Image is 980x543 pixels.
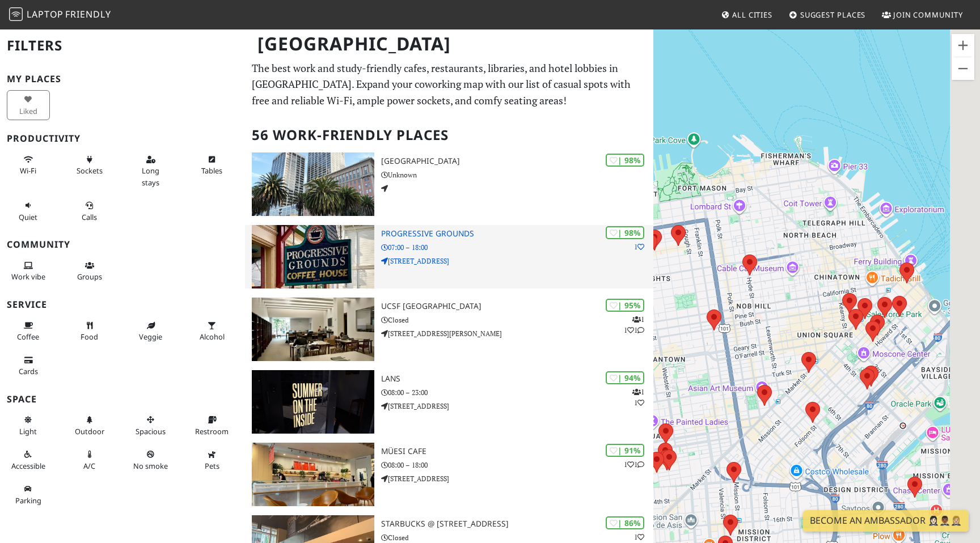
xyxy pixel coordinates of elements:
[19,212,37,222] span: Quiet
[68,196,111,226] button: Calls
[7,239,238,250] h3: Community
[7,410,50,440] button: Light
[9,7,23,21] img: LaptopFriendly
[252,443,374,506] img: Müesi Cafe
[893,10,963,20] span: Join Community
[381,229,653,239] h3: Progressive Grounds
[7,351,50,381] button: Cards
[381,460,653,470] p: 08:00 – 18:00
[65,8,111,20] span: Friendly
[7,394,238,405] h3: Space
[83,461,95,471] span: Air conditioned
[7,480,50,510] button: Parking
[245,152,653,216] a: One Market Plaza | 98% [GEOGRAPHIC_DATA] Unknown
[195,426,229,436] span: Restroom
[606,299,644,312] div: | 95%
[245,225,653,289] a: Progressive Grounds | 98% 1 Progressive Grounds 07:00 – 18:00 [STREET_ADDRESS]
[19,426,37,436] span: Natural light
[7,299,238,310] h3: Service
[68,256,111,286] button: Groups
[716,5,777,25] a: All Cities
[7,196,50,226] button: Quiet
[81,332,98,342] span: Food
[11,271,45,282] span: People working
[248,28,651,60] h1: [GEOGRAPHIC_DATA]
[17,332,39,342] span: Coffee
[7,445,50,475] button: Accessible
[200,332,225,342] span: Alcohol
[191,410,234,440] button: Restroom
[20,166,36,176] span: Stable Wi-Fi
[632,387,644,408] p: 1 1
[606,444,644,457] div: | 91%
[381,328,653,339] p: [STREET_ADDRESS][PERSON_NAME]
[7,74,238,84] h3: My Places
[606,371,644,384] div: | 94%
[75,426,104,436] span: Outdoor area
[381,256,653,266] p: [STREET_ADDRESS]
[252,298,374,361] img: UCSF Mission Bay FAMRI Library
[381,374,653,384] h3: LANS
[205,461,219,471] span: Pet friendly
[245,370,653,434] a: LANS | 94% 11 LANS 08:00 – 23:00 [STREET_ADDRESS]
[7,133,238,144] h3: Productivity
[381,315,653,325] p: Closed
[381,532,653,543] p: Closed
[129,316,172,346] button: Veggie
[606,226,644,239] div: | 98%
[606,154,644,167] div: | 98%
[877,5,968,25] a: Join Community
[634,241,644,252] p: 1
[381,156,653,166] h3: [GEOGRAPHIC_DATA]
[19,366,38,376] span: Credit cards
[381,401,653,412] p: [STREET_ADDRESS]
[68,410,111,440] button: Outdoor
[381,473,653,484] p: [STREET_ADDRESS]
[381,169,653,180] p: Unknown
[800,10,866,20] span: Suggest Places
[7,28,238,63] h2: Filters
[732,10,772,20] span: All Cities
[201,166,222,176] span: Work-friendly tables
[68,445,111,475] button: A/C
[7,150,50,180] button: Wi-Fi
[129,150,172,192] button: Long stays
[624,459,644,470] p: 1 1
[191,445,234,475] button: Pets
[381,387,653,398] p: 08:00 – 23:00
[191,316,234,346] button: Alcohol
[82,212,97,222] span: Video/audio calls
[129,410,172,440] button: Spacious
[136,426,166,436] span: Spacious
[7,316,50,346] button: Coffee
[15,495,41,506] span: Parking
[245,298,653,361] a: UCSF Mission Bay FAMRI Library | 95% 111 UCSF [GEOGRAPHIC_DATA] Closed [STREET_ADDRESS][PERSON_NAME]
[9,5,111,25] a: LaptopFriendly LaptopFriendly
[381,302,653,311] h3: UCSF [GEOGRAPHIC_DATA]
[27,8,64,20] span: Laptop
[142,166,159,187] span: Long stays
[129,445,172,475] button: No smoke
[381,447,653,456] h3: Müesi Cafe
[252,370,374,434] img: LANS
[634,532,644,542] p: 1
[952,57,974,80] button: Zoom out
[252,118,647,152] h2: 56 Work-Friendly Places
[68,316,111,346] button: Food
[606,516,644,529] div: | 86%
[252,60,647,109] p: The best work and study-friendly cafes, restaurants, libraries, and hotel lobbies in [GEOGRAPHIC_...
[252,152,374,216] img: One Market Plaza
[952,34,974,57] button: Zoom in
[139,332,162,342] span: Veggie
[133,461,168,471] span: Smoke free
[68,150,111,180] button: Sockets
[11,461,45,471] span: Accessible
[77,166,103,176] span: Power sockets
[252,225,374,289] img: Progressive Grounds
[381,519,653,529] h3: Starbucks @ [STREET_ADDRESS]
[7,256,50,286] button: Work vibe
[381,242,653,253] p: 07:00 – 18:00
[77,271,102,282] span: Group tables
[245,443,653,506] a: Müesi Cafe | 91% 11 Müesi Cafe 08:00 – 18:00 [STREET_ADDRESS]
[191,150,234,180] button: Tables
